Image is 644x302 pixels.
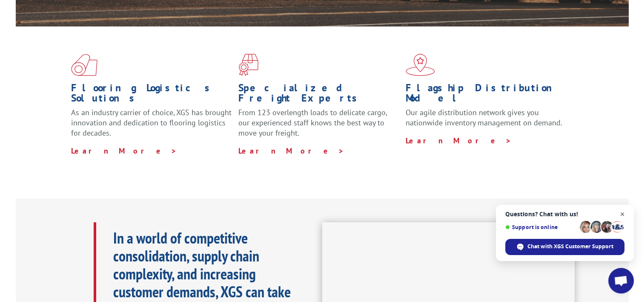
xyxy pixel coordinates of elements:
a: Learn More > [406,136,512,145]
span: Chat with XGS Customer Support [527,243,613,250]
a: Learn More > [71,146,177,156]
span: As an industry carrier of choice, XGS has brought innovation and dedication to flooring logistics... [71,107,232,138]
div: Open chat [608,268,634,293]
img: xgs-icon-focused-on-flooring-red [238,54,258,76]
img: xgs-icon-flagship-distribution-model-red [406,54,435,76]
span: Our agile distribution network gives you nationwide inventory management on demand. [406,107,562,128]
span: Support is online [505,224,577,230]
h1: Flooring Logistics Solutions [71,83,232,107]
h1: Specialized Freight Experts [238,83,399,107]
div: Chat with XGS Customer Support [505,239,624,255]
p: From 123 overlength loads to delicate cargo, our experienced staff knows the best way to move you... [238,107,399,145]
span: Close chat [617,209,628,220]
span: Questions? Chat with us! [505,211,624,218]
img: xgs-icon-total-supply-chain-intelligence-red [71,54,97,76]
a: Learn More > [238,146,344,156]
h1: Flagship Distribution Model [406,83,567,107]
